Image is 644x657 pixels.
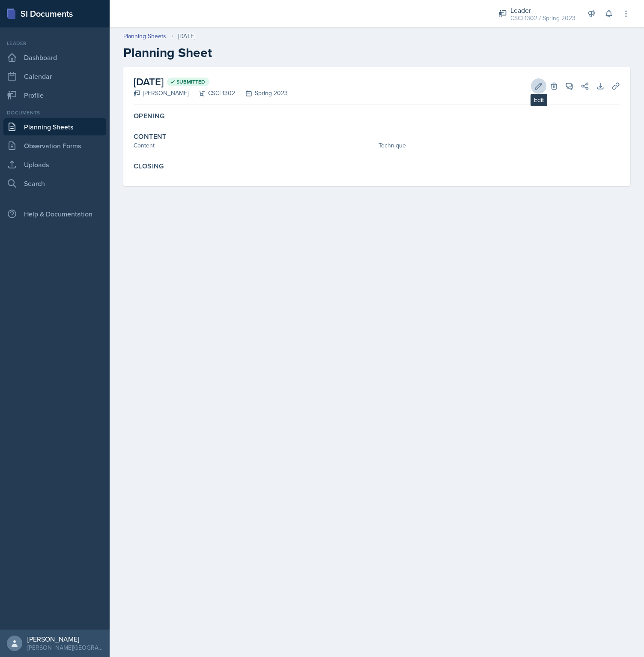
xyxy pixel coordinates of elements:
div: Spring 2023 [235,89,288,98]
label: Opening [134,112,165,120]
div: Technique [379,141,620,150]
label: Closing [134,162,164,171]
label: Content [134,132,167,141]
div: Help & Documentation [3,205,106,222]
h2: Planning Sheet [123,45,630,60]
a: Uploads [3,156,106,173]
div: CSCI 1302 [188,89,235,98]
a: Profile [3,87,106,104]
span: Submitted [176,78,205,85]
a: Observation Forms [3,137,106,154]
div: CSCI 1302 / Spring 2023 [510,14,575,23]
a: Planning Sheets [123,32,166,41]
div: Leader [510,5,575,15]
div: [DATE] [178,32,195,41]
div: Content [134,141,375,150]
div: [PERSON_NAME] [134,89,188,98]
div: [PERSON_NAME] [27,635,103,643]
div: Leader [3,39,106,47]
button: Edit [531,78,546,94]
a: Dashboard [3,49,106,66]
a: Planning Sheets [3,118,106,135]
div: Documents [3,109,106,117]
div: [PERSON_NAME][GEOGRAPHIC_DATA] [27,643,103,652]
a: Search [3,175,106,192]
a: Calendar [3,68,106,85]
h2: [DATE] [134,74,288,90]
